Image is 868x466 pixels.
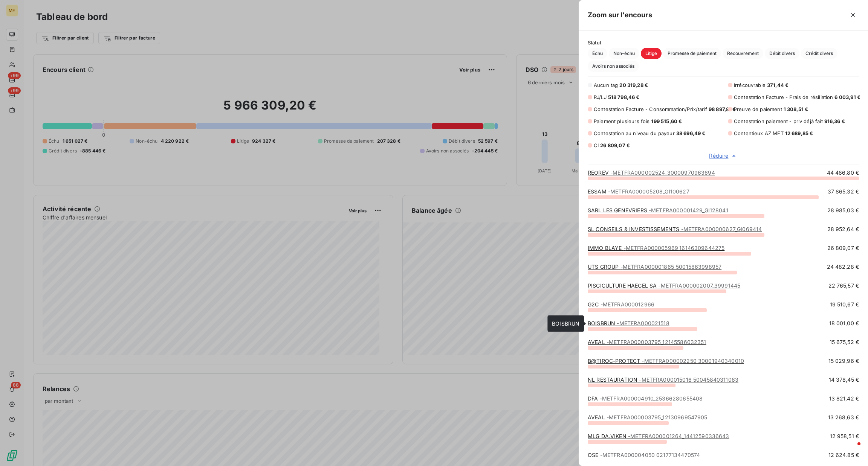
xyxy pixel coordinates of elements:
span: RJ/LJ [594,94,607,100]
span: Contestation au niveau du payeur [594,130,675,136]
span: 24 482,28 € [827,263,859,271]
span: 371,44 € [767,82,789,88]
span: - METFRA000001429_GI128041 [649,207,728,213]
span: Contestation Facture - Frais de résiliation [734,94,833,100]
span: - METFRA000002007_39991445 [658,282,740,289]
span: 13 821,42 € [829,395,859,402]
a: G2C [588,301,654,308]
span: - METFRA000004910_25366280655408 [600,395,703,402]
button: Crédit divers [801,48,837,59]
span: 916,36 € [824,118,845,124]
a: AVEAL [588,414,708,420]
span: - METFRA000015016_50045840311063 [639,376,738,383]
span: - METFRA000001264_14412590336643 [628,433,729,439]
span: 518 798,46 € [608,94,640,100]
span: Paiement plusieurs fois [594,118,649,124]
a: UTS GROUP [588,263,721,270]
span: Contentieux AZ MET [734,130,784,136]
span: Preuve de paiement [734,106,782,112]
button: Échu [588,48,607,59]
span: Contestation paiement - prlv déjà fait [734,118,823,124]
span: 26 809,07 € [827,244,859,252]
span: - METFRA000001865_50015863998957 [620,263,722,270]
span: BOISBRUN [552,320,579,327]
a: REOREV [588,169,715,176]
span: - METFRA000003795_12145586032351 [607,339,706,345]
span: 18 001,00 € [829,320,859,327]
span: 13 268,63 € [828,414,859,421]
a: DFA [588,395,703,402]
span: - METFRA000000627_GI069414 [681,226,762,232]
a: B@TIROC-PROTECT [588,358,744,364]
span: 15 029,96 € [828,357,859,365]
span: Réduire [709,152,728,160]
a: AVEAL [588,339,706,345]
h5: Zoom sur l’encours [588,10,652,20]
span: 98 897,81 € [709,106,736,112]
a: NL RESTAURATION [588,376,738,383]
span: - METFRA000021518 [617,320,669,326]
a: SARL LES GENEVRIERS [588,207,728,213]
span: 15 675,52 € [830,338,859,346]
button: Recouvrement [723,48,763,59]
span: - METFRA000002250_30001940340010 [642,358,744,364]
span: - METFRA000012966 [601,301,654,308]
span: 6 003,91 € [834,94,860,100]
span: 14 378,45 € [829,376,859,384]
a: PISCICULTURE HAEGEL SA [588,282,740,289]
span: Aucun tag [594,82,618,88]
span: - METFRA000002524_30000970963694 [610,169,715,176]
span: 28 985,03 € [827,207,859,214]
a: ESSAM [588,188,689,195]
span: Irrécouvrable [734,82,766,88]
iframe: Intercom live chat [842,440,860,458]
span: - METFRA000005969_16146309644275 [623,245,725,251]
button: Avoirs non associés [588,61,639,72]
a: MLG DA.VIKEN [588,433,729,439]
span: 19 510,67 € [830,301,859,308]
span: - METFRA000004050_02177134470574 [600,452,700,458]
a: OSE [588,452,700,458]
button: Promesse de paiement [663,48,721,59]
button: Litige [641,48,662,59]
span: 20 319,28 € [619,82,648,88]
span: 44 486,80 € [827,169,859,177]
span: - METFRA000003795_12130969547905 [607,414,708,420]
a: SL CONSEILS & INVESTISSEMENTS [588,226,762,232]
span: 12 624,85 € [828,451,859,459]
span: - METFRA000005208_GI100627 [608,188,689,195]
span: 1 308,51 € [784,106,808,112]
span: Statut [588,40,859,46]
span: 38 696,49 € [676,130,706,136]
button: Non-échu [609,48,639,59]
span: 37 865,32 € [828,188,859,195]
span: CI [594,142,599,148]
a: IMMO BLAYE [588,245,724,251]
span: 28 952,64 € [827,225,859,233]
div: grid [579,169,868,457]
span: 12 958,51 € [830,432,859,440]
a: BOISBRUN [588,320,669,326]
span: 22 765,57 € [828,282,859,289]
span: 199 515,60 € [651,118,682,124]
span: Contestation Facture - Consommation/Prix/tarif [594,106,707,112]
button: Débit divers [765,48,799,59]
span: 12 689,85 € [785,130,813,136]
span: 26 809,07 € [600,142,630,148]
